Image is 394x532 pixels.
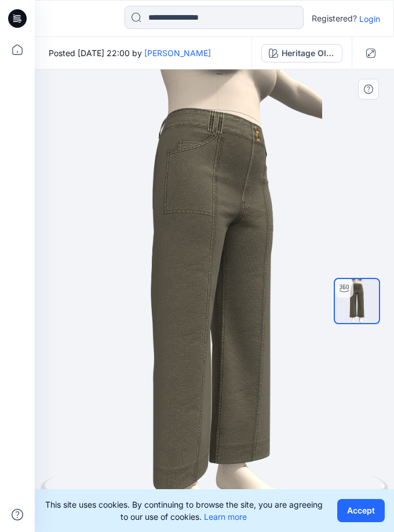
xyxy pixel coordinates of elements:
[49,47,211,59] span: Posted [DATE] 22:00 by
[312,12,357,25] p: Registered?
[204,512,247,522] a: Learn more
[282,47,335,60] div: Heritage Olive
[335,279,379,323] img: turntable-19-09-2025-19:01:46
[359,13,380,25] p: Login
[337,499,385,522] button: Accept
[144,48,211,58] a: [PERSON_NAME]
[261,44,342,63] button: Heritage Olive
[44,498,323,523] p: This site uses cookies. By continuing to browse the site, you are agreeing to our use of cookies.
